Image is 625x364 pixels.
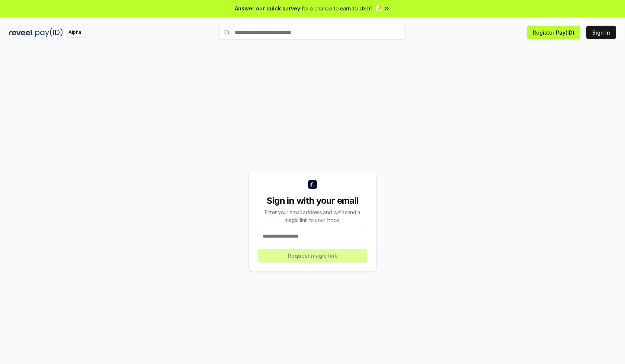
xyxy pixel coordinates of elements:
img: logo_small [308,180,317,189]
div: Enter your email address and we’ll send a magic link to your inbox. [258,208,367,224]
button: Register Pay(ID) [527,26,580,39]
img: pay_id [35,28,63,37]
div: Alpha [64,28,85,37]
button: Sign In [586,26,616,39]
span: Answer our quick survey [235,4,300,12]
span: for a chance to earn 10 USDT 📝 [302,4,381,12]
div: Sign in with your email [258,195,367,207]
img: reveel_dark [9,28,34,37]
